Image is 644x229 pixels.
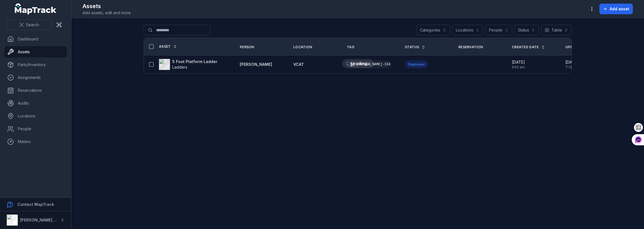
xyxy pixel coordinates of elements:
[4,33,67,45] a: Dashboard
[4,136,67,147] a: Meters
[4,110,67,122] a: Locations
[7,20,52,30] button: Search
[4,123,67,134] a: People
[159,44,177,49] a: Asset
[83,2,132,10] h2: Assets
[4,72,67,83] a: Assignments
[541,25,572,35] button: Table
[4,98,67,109] a: Audits
[293,62,304,67] a: VCAT
[565,59,578,65] span: [DATE]
[159,59,217,70] a: 5 Foot Platform LadderLadders
[565,45,593,49] span: Updated Date
[610,6,629,12] span: Add asset
[458,45,483,49] span: Reservation
[599,4,633,14] button: Add asset
[240,45,254,49] span: Person
[240,62,272,67] a: [PERSON_NAME]
[512,59,525,65] span: [DATE]
[405,45,425,49] a: Status
[512,59,525,69] time: 2/19/2025, 9:52:53 AM
[159,44,171,49] span: Asset
[565,45,599,49] a: Updated Date
[26,22,39,28] span: Search
[293,62,304,67] span: VCAT
[20,218,59,222] strong: [PERSON_NAME] Air
[512,45,545,49] a: Created Date
[172,65,187,69] span: Ladders
[565,59,578,69] time: 9/8/2025, 7:13:24 AM
[4,85,67,96] a: Reservations
[15,3,57,15] a: MapTrack
[405,45,419,49] span: Status
[4,46,67,57] a: Assets
[512,65,525,69] span: 9:52 am
[17,202,54,207] strong: Contact MapTrack
[293,45,312,49] span: Location
[405,61,428,68] div: Deployed
[485,25,512,35] button: People
[4,59,67,70] a: Parts/Inventory
[172,59,217,64] strong: 5 Foot Platform Ladder
[347,61,391,68] div: [PERSON_NAME]-334
[83,10,132,16] span: Add assets, edit and more.
[514,25,539,35] button: Status
[565,65,578,69] span: 7:13 am
[512,45,539,49] span: Created Date
[347,45,354,49] span: Tag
